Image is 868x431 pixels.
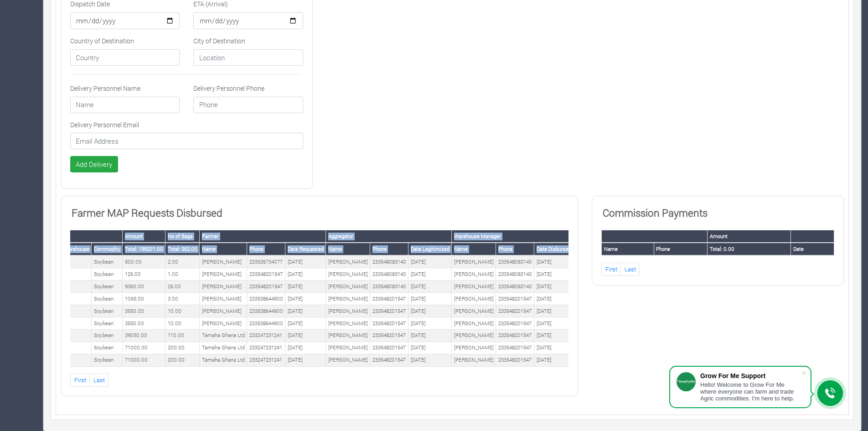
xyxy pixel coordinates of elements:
[700,381,801,402] div: Hello! Welcome to Grow For Me where everyone can farm and trade Agric commodities. I'm here to help.
[200,329,247,342] td: Tamaha Ghana Ltd
[247,329,285,342] td: 233247231241
[285,354,326,366] td: [DATE]
[247,280,285,293] td: 233548201547
[285,329,326,342] td: [DATE]
[247,268,285,280] td: 233548201547
[408,317,452,330] td: [DATE]
[601,263,621,276] a: First
[496,329,534,342] td: 233548201547
[534,329,573,342] td: [DATE]
[123,293,165,305] td: 1065.00
[92,317,123,330] td: Soybean
[165,280,200,293] td: 26.00
[496,354,534,366] td: 233548201547
[247,255,285,268] td: 233536734077
[123,268,165,280] td: 126.00
[165,317,200,330] td: 10.00
[70,49,180,66] input: Country
[326,255,370,268] td: [PERSON_NAME]
[534,243,573,255] th: Date Disbursed
[452,255,496,268] td: [PERSON_NAME]
[534,305,573,317] td: [DATE]
[370,354,408,366] td: 233548201547
[92,342,123,354] td: Soybean
[92,243,123,255] th: Commodity
[165,342,200,354] td: 200.00
[408,280,452,293] td: [DATE]
[326,230,452,243] th: Aggregator
[285,280,326,293] td: [DATE]
[285,293,326,305] td: [DATE]
[200,354,247,366] td: Tamaha Ghana Ltd
[326,293,370,305] td: [PERSON_NAME]
[534,255,573,268] td: [DATE]
[326,243,370,255] th: Name
[452,354,496,366] td: [PERSON_NAME]
[193,97,303,113] input: Phone
[496,293,534,305] td: 233548201547
[247,243,285,255] th: Phone
[534,342,573,354] td: [DATE]
[92,329,123,342] td: Soybean
[285,243,326,255] th: Date Requested
[496,305,534,317] td: 233548201547
[326,280,370,293] td: [PERSON_NAME]
[247,317,285,330] td: 233538644900
[496,268,534,280] td: 233548083140
[370,243,408,255] th: Phone
[496,342,534,354] td: 233548201547
[92,280,123,293] td: Soybean
[370,280,408,293] td: 233548083140
[370,342,408,354] td: 233548201547
[62,243,92,255] th: Warehouse
[200,342,247,354] td: Tamaha Ghana Ltd
[370,293,408,305] td: 233548201547
[452,329,496,342] td: [PERSON_NAME]
[708,230,791,243] th: Amount
[123,317,165,330] td: 3550.00
[123,255,165,268] td: 500.00
[326,317,370,330] td: [PERSON_NAME]
[452,305,496,317] td: [PERSON_NAME]
[370,317,408,330] td: 233548201547
[452,293,496,305] td: [PERSON_NAME]
[123,329,165,342] td: 39050.00
[200,293,247,305] td: [PERSON_NAME]
[165,243,200,255] th: Total: 562.00
[165,293,200,305] td: 3.00
[326,342,370,354] td: [PERSON_NAME]
[123,230,165,243] th: Amount
[70,12,180,30] input: Dispatch Time
[326,329,370,342] td: [PERSON_NAME]
[408,268,452,280] td: [DATE]
[452,230,573,243] th: Warehouse Manager
[247,354,285,366] td: 233247231241
[89,374,108,387] a: Last
[165,255,200,268] td: 2.00
[534,293,573,305] td: [DATE]
[452,280,496,293] td: [PERSON_NAME]
[123,354,165,366] td: 71000.00
[285,255,326,268] td: [DATE]
[654,243,707,255] th: Phone
[285,342,326,354] td: [DATE]
[193,49,303,66] input: Location
[408,305,452,317] td: [DATE]
[70,83,140,93] label: Delivery Personnel Name
[165,354,200,366] td: 200.00
[200,255,247,268] td: [PERSON_NAME]
[193,36,245,46] label: City of Destination
[603,206,708,219] b: Commission Payments
[200,230,326,243] th: Farmer
[123,305,165,317] td: 3550.00
[708,243,791,255] th: Total: 0.00
[200,317,247,330] td: [PERSON_NAME]
[247,342,285,354] td: 233247231241
[165,305,200,317] td: 10.00
[534,268,573,280] td: [DATE]
[200,243,247,255] th: Name
[247,293,285,305] td: 233538644900
[200,280,247,293] td: [PERSON_NAME]
[452,268,496,280] td: [PERSON_NAME]
[534,280,573,293] td: [DATE]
